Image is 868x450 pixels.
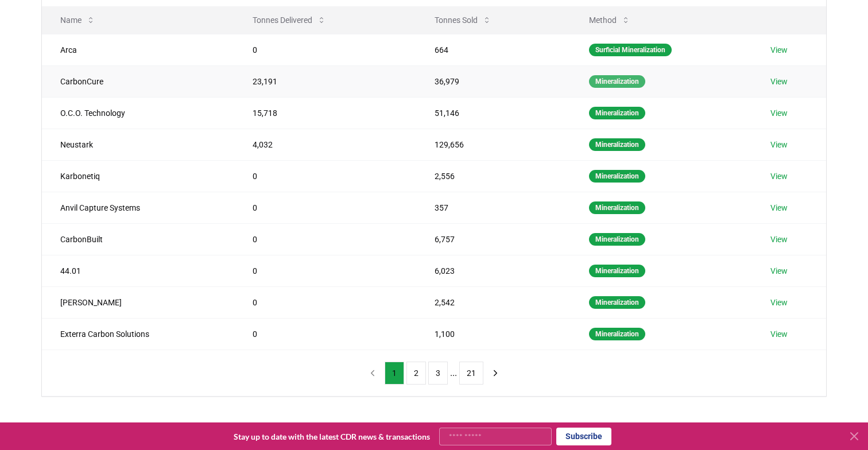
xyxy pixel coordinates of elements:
button: Tonnes Sold [425,9,501,32]
button: 1 [385,362,404,385]
a: View [770,44,788,56]
button: Name [51,9,104,32]
a: View [770,328,788,340]
li: ... [450,366,457,380]
td: 2,542 [416,286,571,318]
td: 129,656 [416,129,571,160]
button: Tonnes Delivered [243,9,335,32]
td: Neustark [42,129,234,160]
a: View [770,170,788,182]
td: 6,023 [416,255,571,286]
div: Mineralization [589,265,645,277]
div: Mineralization [589,296,645,309]
td: 51,146 [416,97,571,129]
a: View [770,297,788,308]
td: 0 [234,160,416,192]
td: 0 [234,318,416,350]
a: View [770,202,788,214]
a: View [770,234,788,245]
td: 2,556 [416,160,571,192]
div: Mineralization [589,138,645,151]
td: 0 [234,286,416,318]
a: View [770,107,788,119]
td: 23,191 [234,65,416,97]
div: Mineralization [589,328,645,340]
td: O.C.O. Technology [42,97,234,129]
td: 0 [234,223,416,255]
button: 3 [428,362,448,385]
div: Surficial Mineralization [589,44,672,56]
button: 2 [406,362,426,385]
td: 664 [416,34,571,65]
td: CarbonBuilt [42,223,234,255]
button: next page [486,362,505,385]
td: 357 [416,192,571,223]
div: Mineralization [589,170,645,183]
div: Mineralization [589,75,645,88]
td: 4,032 [234,129,416,160]
td: Arca [42,34,234,65]
td: 15,718 [234,97,416,129]
td: [PERSON_NAME] [42,286,234,318]
td: Karbonetiq [42,160,234,192]
button: 21 [459,362,483,385]
td: CarbonCure [42,65,234,97]
td: 1,100 [416,318,571,350]
td: 6,757 [416,223,571,255]
a: View [770,265,788,277]
td: Anvil Capture Systems [42,192,234,223]
td: 0 [234,255,416,286]
a: View [770,76,788,87]
div: Mineralization [589,201,645,214]
td: 36,979 [416,65,571,97]
button: Method [580,9,640,32]
td: 0 [234,192,416,223]
a: View [770,139,788,150]
td: Exterra Carbon Solutions [42,318,234,350]
td: 44.01 [42,255,234,286]
td: 0 [234,34,416,65]
div: Mineralization [589,233,645,246]
div: Mineralization [589,107,645,119]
